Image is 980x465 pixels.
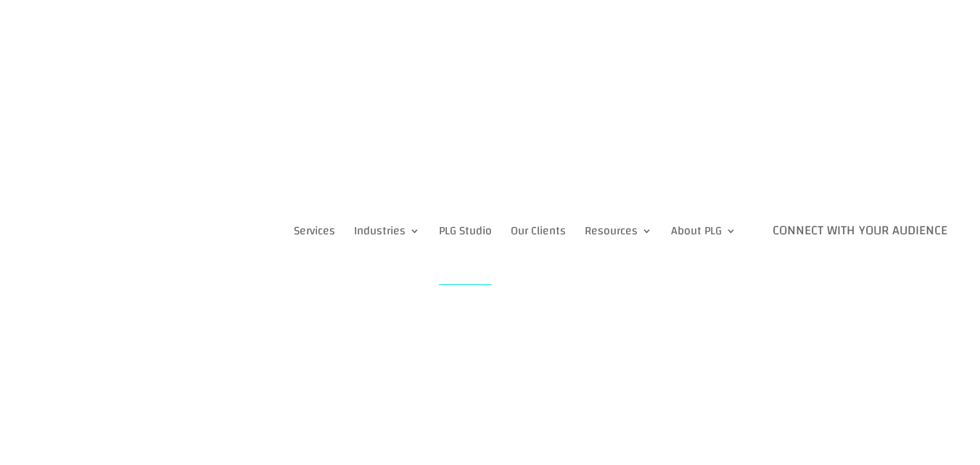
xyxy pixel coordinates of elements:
[354,176,420,285] a: Industries
[511,176,566,285] a: Our Clients
[671,176,736,285] a: About PLG
[294,176,335,285] a: Services
[439,176,492,285] a: PLG Studio
[585,176,652,285] a: Resources
[755,176,965,285] a: Connect with Your Audience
